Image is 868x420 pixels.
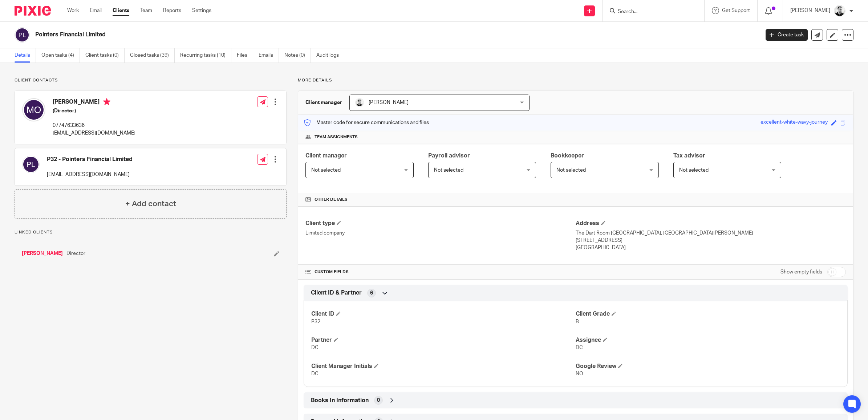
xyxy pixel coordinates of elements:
h4: CUSTOM FIELDS [305,269,576,275]
a: Reports [163,7,181,14]
img: svg%3E [22,156,40,173]
a: [PERSON_NAME] [22,250,63,257]
span: Payroll advisor [428,153,470,159]
a: Team [140,7,152,14]
img: svg%3E [22,98,45,121]
span: NO [576,371,583,376]
h4: Client ID [311,310,576,318]
p: Client contacts [15,77,287,83]
img: Pixie [15,6,51,16]
span: Director [66,250,85,257]
p: [GEOGRAPHIC_DATA] [576,244,846,251]
a: Closed tasks (39) [130,48,175,63]
h3: Client manager [305,99,342,106]
h4: Address [576,220,846,227]
h4: Partner [311,336,576,344]
span: Bookkeeper [551,153,584,159]
p: More details [298,77,853,83]
div: excellent-white-wavy-journey [760,119,828,127]
span: 6 [370,289,373,297]
span: Other details [315,197,348,203]
span: Not selected [679,168,709,173]
span: DC [576,345,583,350]
span: DC [311,345,319,350]
span: Get Support [722,8,750,13]
p: [EMAIL_ADDRESS][DOMAIN_NAME] [53,129,135,137]
span: Books In Information [311,397,369,404]
h4: [PERSON_NAME] [53,98,135,107]
img: Dave_2025.jpg [834,5,845,17]
span: P32 [311,319,320,324]
p: Linked clients [15,229,287,235]
span: 0 [377,397,380,404]
span: Client manager [305,153,347,159]
a: Email [90,7,102,14]
span: Client ID & Partner [311,289,362,297]
img: Dave_2025.jpg [355,98,364,107]
span: Not selected [556,168,586,173]
i: Primary [103,98,110,105]
h4: Google Review [576,363,840,370]
a: Files [237,48,253,63]
a: Emails [259,48,279,63]
span: Tax advisor [673,153,705,159]
p: The Dart Room [GEOGRAPHIC_DATA], [GEOGRAPHIC_DATA][PERSON_NAME] [576,229,846,237]
a: Clients [113,7,129,14]
h4: Client Manager Initials [311,363,576,370]
span: [PERSON_NAME] [369,100,409,105]
a: Work [67,7,79,14]
h5: (Director) [53,107,135,115]
p: Master code for secure communications and files [304,119,429,126]
h4: Assignee [576,336,840,344]
h4: P32 - Pointers Financial Limited [47,156,133,163]
span: Not selected [434,168,463,173]
span: Not selected [311,168,341,173]
h4: Client Grade [576,310,840,318]
a: Settings [192,7,211,14]
p: 07747633636 [53,122,135,129]
span: Team assignments [315,134,358,140]
span: B [576,319,579,324]
label: Show empty fields [780,268,822,276]
a: Details [15,48,36,63]
h4: + Add contact [125,198,176,209]
span: DC [311,371,319,376]
a: Audit logs [316,48,344,63]
p: [EMAIL_ADDRESS][DOMAIN_NAME] [47,171,133,178]
h4: Client type [305,220,576,227]
a: Client tasks (0) [85,48,125,63]
p: Limited company [305,229,576,237]
a: Recurring tasks (10) [180,48,231,63]
img: svg%3E [15,27,30,43]
h2: Pointers Financial Limited [35,31,611,39]
p: [PERSON_NAME] [790,7,830,14]
a: Open tasks (4) [41,48,80,63]
a: Notes (0) [284,48,311,63]
a: Create task [766,29,808,41]
p: [STREET_ADDRESS] [576,237,846,244]
input: Search [617,9,682,15]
